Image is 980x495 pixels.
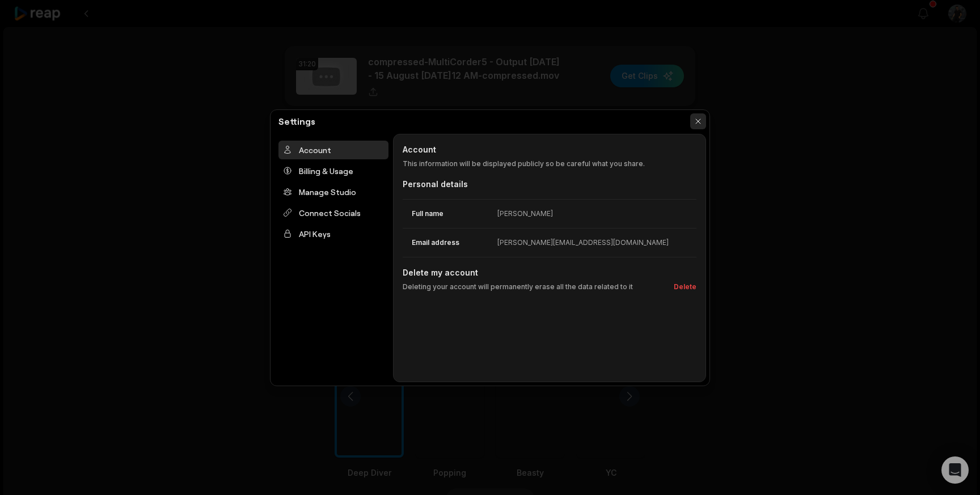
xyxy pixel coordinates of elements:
dt: Full name [403,209,497,219]
div: Personal details [403,178,696,190]
div: [PERSON_NAME][EMAIL_ADDRESS][DOMAIN_NAME] [497,238,669,248]
p: Deleting your account will permanently erase all the data related to it [403,282,633,292]
dt: Email address [403,238,497,248]
div: [PERSON_NAME] [497,209,553,219]
p: This information will be displayed publicly so be careful what you share. [403,159,696,169]
div: Manage Studio [278,183,388,201]
h2: Delete my account [403,266,696,278]
button: Delete [669,282,696,292]
div: Connect Socials [278,204,388,222]
div: API Keys [278,225,388,243]
div: Account [278,141,388,159]
div: Billing & Usage [278,162,388,180]
h2: Account [403,143,696,155]
h2: Settings [274,115,320,128]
